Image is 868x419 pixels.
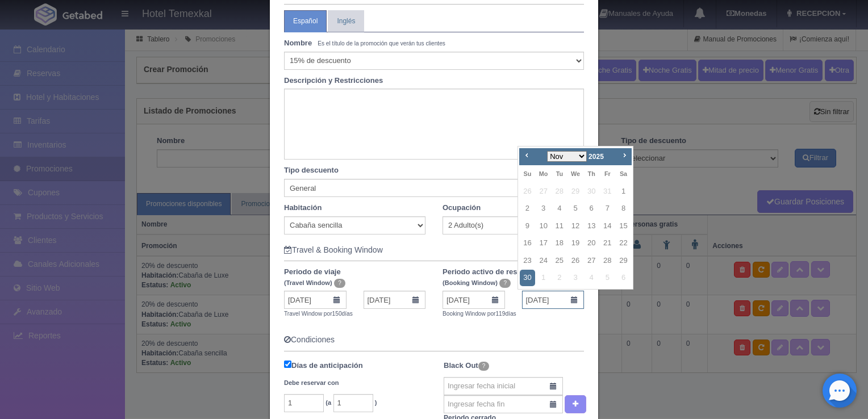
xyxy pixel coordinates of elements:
a: 23 [520,253,535,269]
small: Travel Window por días [284,311,353,317]
span: Saturday [620,170,627,177]
h5: Travel & Booking Window [284,246,584,254]
a: 30 [520,270,535,286]
label: Ocupación [443,203,481,213]
a: 2 [520,200,535,217]
input: Días de anticipación Debe reservar con [284,361,291,368]
input: Ingresar fecha inicial [444,377,563,395]
a: 9 [520,218,535,234]
span: 6 [616,270,631,286]
a: Next [618,149,631,162]
small: Debe reservar con [284,379,339,386]
a: 27 [584,253,599,269]
span: Friday [604,170,611,177]
span: 4 [584,270,599,286]
a: 22 [616,235,631,252]
a: 12 [568,218,583,234]
a: 1 [616,183,631,200]
span: 2025 [589,153,604,161]
span: 27 [536,183,551,200]
label: Habitación [284,203,322,213]
span: 30 [584,183,599,200]
a: 8 [616,200,631,217]
span: 28 [552,183,567,200]
a: Español [284,10,327,32]
input: Ingresar fecha fin [444,395,563,413]
span: Wednesday [571,170,580,177]
a: 3 [536,200,551,217]
a: 29 [616,253,631,269]
a: 13 [584,218,599,234]
small: (a [325,399,331,406]
a: 11 [552,218,567,234]
small: (Booking Window) [443,279,498,286]
a: 15 [616,218,631,234]
span: Prev [522,150,531,160]
a: 4 [552,200,567,217]
a: 21 [600,235,615,252]
small: (Travel Window) [284,279,332,286]
input: Fecha final [522,291,585,309]
span: 150 [332,311,342,317]
span: 3 [568,270,583,286]
span: ? [478,362,490,371]
a: Prev [520,149,533,162]
label: Tipo descuento [276,165,592,176]
span: 29 [568,183,583,200]
span: 119 [495,311,505,317]
a: Inglés [328,10,364,32]
input: Fecha inicial [443,291,505,309]
label: Días de anticipación [284,357,363,391]
span: Sunday [524,170,532,177]
a: 19 [568,235,583,252]
span: 2 [552,270,567,286]
span: 1 [536,270,551,286]
a: 17 [536,235,551,252]
span: 31 [600,183,615,200]
a: 28 [600,253,615,269]
label: Black Out [444,357,489,374]
h5: Condiciones [284,336,584,344]
a: 25 [552,253,567,269]
span: Monday [539,170,548,177]
a: 16 [520,235,535,252]
a: 5 [568,200,583,217]
span: Thursday [588,170,595,177]
label: Periodo activo de reserva [434,267,592,288]
a: 6 [584,200,599,217]
small: ) [375,399,377,406]
a: 14 [600,218,615,234]
span: ? [499,279,511,288]
span: 26 [520,183,535,200]
a: 7 [600,200,615,217]
span: ? [334,279,345,288]
label: Nombre [284,38,312,49]
a: 18 [552,235,567,252]
a: 26 [568,253,583,269]
label: Periodo de viaje [276,267,434,288]
small: Es el título de la promoción que verán tus clientes [318,40,445,47]
a: 24 [536,253,551,269]
a: 20 [584,235,599,252]
a: 10 [536,218,551,234]
span: Next [620,150,629,160]
span: 5 [600,270,615,286]
input: Fecha inicial [284,291,347,309]
input: Fecha final [364,291,426,309]
label: Descripción y Restricciones [276,76,592,86]
span: Tuesday [556,170,563,177]
small: Booking Window por días [443,311,516,317]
